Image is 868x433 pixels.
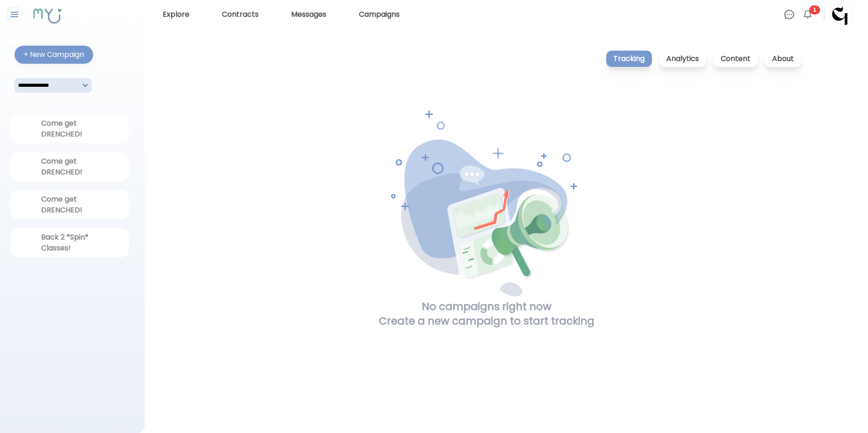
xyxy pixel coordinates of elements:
h1: No campaigns right now [422,299,552,314]
div: Back 2 *Spin* Classes! [41,232,99,254]
span: 1 [809,5,820,14]
div: + New Campaign [24,49,84,60]
p: About [765,51,801,67]
p: Content [713,51,758,67]
img: Profile [832,4,854,25]
div: Come get DRENCHED! [41,118,99,140]
p: Analytics [659,51,706,67]
a: Explore [159,7,193,22]
p: Tracking [606,51,652,67]
div: Come get DRENCHED! [41,194,99,216]
a: Campaigns [355,7,403,22]
a: Messages [288,7,330,22]
div: Come get DRENCHED! [41,156,99,178]
img: No Campaigns right now [391,110,582,299]
a: Contracts [218,7,262,22]
img: Chat [784,9,795,20]
button: + New Campaign [14,46,93,64]
img: Close sidebar [9,9,20,20]
img: Bell [802,9,813,20]
h1: Create a new campaign to start tracking [379,314,594,328]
